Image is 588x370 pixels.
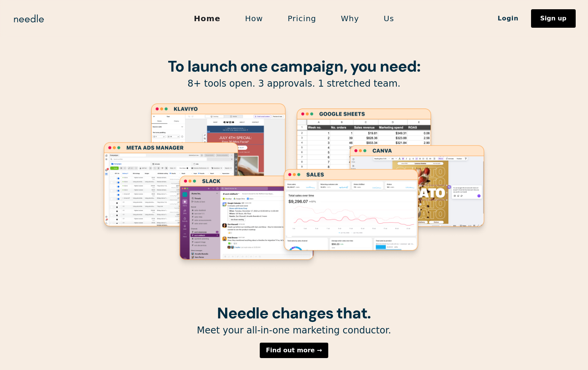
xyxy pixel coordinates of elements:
a: Home [182,10,233,27]
a: Us [371,10,406,27]
strong: Needle changes that. [217,303,371,323]
a: Pricing [275,10,328,27]
div: Find out more → [266,347,322,353]
a: Why [329,10,371,27]
a: How [233,10,276,27]
a: Login [485,12,531,25]
a: Find out more → [260,343,328,358]
div: Sign up [540,15,566,22]
p: 8+ tools open. 3 approvals. 1 stretched team. [98,78,490,90]
p: Meet your all-in-one marketing conductor. [98,325,490,337]
a: Sign up [531,9,576,28]
strong: To launch one campaign, you need: [168,56,420,76]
